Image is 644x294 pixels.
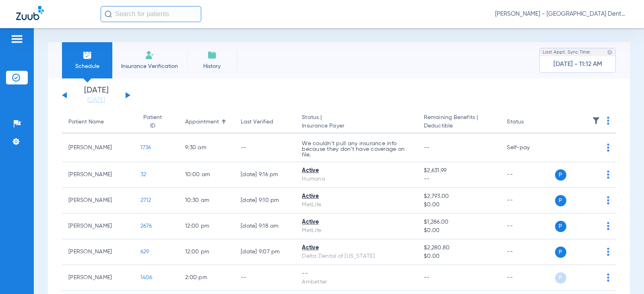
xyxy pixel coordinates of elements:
td: [PERSON_NAME] [62,188,134,214]
td: [DATE] 9:07 PM [234,239,295,265]
td: [DATE] 9:16 PM [234,162,295,188]
div: Appointment [185,118,228,126]
div: Humana [302,175,411,183]
img: Search Icon [105,10,112,18]
td: [PERSON_NAME] [62,134,134,162]
div: MetLife [302,201,411,209]
span: -- [424,175,494,183]
th: Status | [295,111,417,134]
td: [PERSON_NAME] [62,239,134,265]
span: 2712 [140,197,151,203]
a: [DATE] [72,96,120,104]
span: 1406 [140,275,153,280]
div: Active [302,192,411,201]
div: Active [302,167,411,175]
span: Insurance Payer [302,122,411,130]
div: MetLife [302,226,411,235]
span: [PERSON_NAME] - [GEOGRAPHIC_DATA] Dental Care [495,10,628,18]
span: [DATE] - 11:12 AM [553,60,602,68]
div: Last Verified [241,118,273,126]
span: $0.00 [424,252,494,261]
td: [DATE] 9:18 AM [234,214,295,239]
img: group-dot-blue.svg [607,171,609,179]
td: -- [234,134,295,162]
div: Active [302,218,411,226]
span: P [555,221,566,232]
td: 2:00 PM [179,265,234,291]
li: [DATE] [72,86,120,104]
img: group-dot-blue.svg [607,222,609,230]
img: group-dot-blue.svg [607,144,609,152]
span: Schedule [68,62,106,70]
div: Appointment [185,118,219,126]
img: group-dot-blue.svg [607,273,609,282]
span: Insurance Verification [118,62,181,70]
div: Last Verified [241,118,289,126]
td: [PERSON_NAME] [62,265,134,291]
td: 9:30 AM [179,134,234,162]
span: $2,631.99 [424,167,494,175]
img: group-dot-blue.svg [607,248,609,256]
span: 32 [140,172,147,177]
span: $1,286.00 [424,218,494,226]
div: Active [302,244,411,252]
input: Search for patients [101,6,201,22]
div: Patient ID [140,113,172,130]
div: Patient ID [140,113,165,130]
img: History [207,50,217,60]
span: P [555,247,566,258]
span: P [555,169,566,181]
td: -- [500,265,555,291]
span: Deductible [424,122,494,130]
span: P [555,272,566,284]
td: [DATE] 9:10 PM [234,188,295,214]
span: History [193,62,231,70]
td: 10:30 AM [179,188,234,214]
img: Manual Insurance Verification [145,50,155,60]
td: 10:00 AM [179,162,234,188]
img: Zuub Logo [16,6,44,20]
div: -- [302,269,411,278]
div: Delta Dental of [US_STATE] [302,252,411,261]
div: Ambetter [302,278,411,286]
td: -- [500,162,555,188]
span: 629 [140,249,149,255]
td: -- [500,188,555,214]
td: -- [234,265,295,291]
td: -- [500,214,555,239]
td: Self-pay [500,134,555,162]
th: Status [500,111,555,134]
span: $0.00 [424,201,494,209]
td: [PERSON_NAME] [62,162,134,188]
img: filter.svg [592,117,600,125]
img: hamburger-icon [10,34,23,44]
td: [PERSON_NAME] [62,214,134,239]
p: We couldn’t pull any insurance info because they don’t have coverage on file. [302,141,411,158]
div: Patient Name [68,118,128,126]
span: 2676 [140,223,152,229]
span: -- [424,275,430,280]
span: 1736 [140,145,151,150]
div: Patient Name [68,118,104,126]
td: -- [500,239,555,265]
img: last sync help info [607,49,613,55]
td: 12:00 PM [179,239,234,265]
img: group-dot-blue.svg [607,196,609,204]
span: $0.00 [424,226,494,235]
span: -- [424,145,430,150]
span: Last Appt. Sync Time: [543,48,591,56]
td: 12:00 PM [179,214,234,239]
th: Remaining Benefits | [417,111,500,134]
img: group-dot-blue.svg [607,117,609,125]
span: P [555,195,566,206]
img: Schedule [83,50,92,60]
span: $2,280.80 [424,244,494,252]
span: $2,793.00 [424,192,494,201]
